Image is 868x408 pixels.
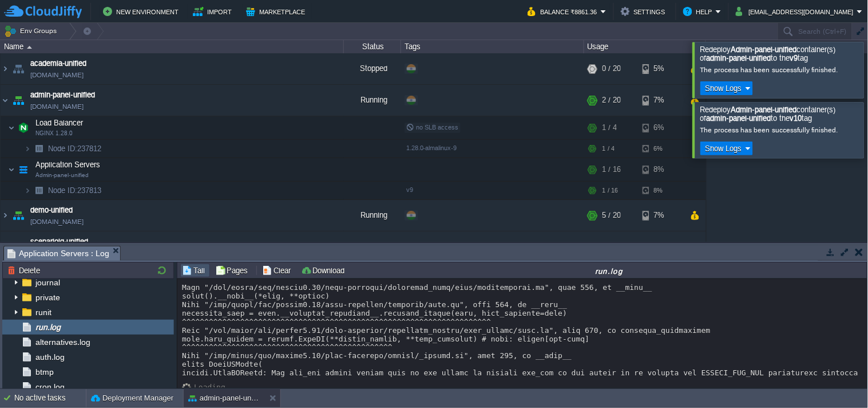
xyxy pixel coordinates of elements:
img: AMDAwAAAACH5BAEAAAAALAAAAAABAAEAAAICRAEAOw== [31,182,47,199]
div: 5 / 20 [603,200,621,231]
div: 5 / 20 [603,232,621,262]
a: [DOMAIN_NAME] [30,69,84,81]
img: AMDAwAAAACH5BAEAAAAALAAAAAABAAEAAAICRAEAOw== [10,232,26,262]
img: AMDAwAAAACH5BAEAAAAALAAAAAABAAEAAAICRAEAOw== [1,232,10,262]
div: Tags [402,40,584,53]
a: auth.log [33,352,66,362]
span: v9 [406,186,413,193]
img: AMDAwAAAACH5BAEAAAAALAAAAAABAAEAAAICRAEAOw== [15,116,31,139]
div: Stopped [344,53,401,84]
span: Admin-panel-unified [35,172,89,179]
button: Balance ₹8861.36 [528,5,601,18]
b: v10 [790,114,802,123]
span: academia-unified [30,58,86,69]
button: admin-panel-unified [188,393,260,404]
button: Download [301,265,348,276]
button: Show Logs [702,83,746,93]
div: The process has been successfully finished. [700,65,861,74]
img: AMDAwAAAACH5BAEAAAAALAAAAAABAAEAAAICRAEAOw== [31,140,47,158]
button: Delete [7,265,43,276]
b: admin-panel-unified [707,114,771,123]
a: demo-unified [30,205,73,216]
div: Usage [585,40,706,53]
div: 5% [643,53,680,84]
span: Node ID: [48,144,77,153]
span: admin-panel-unified [30,89,95,101]
div: 6% [643,116,680,139]
button: Tail [182,265,208,276]
img: AMDAwAAAACH5BAEAAAAALAAAAAABAAEAAAICRAEAOw== [1,200,10,231]
button: Show Logs [702,143,746,154]
img: AMDAwAAAACH5BAEAAAAALAAAAAABAAEAAAICRAEAOw== [8,116,15,139]
span: btmp [33,367,56,377]
img: AMDAwAAAACH5BAEAAAAALAAAAAABAAEAAAICRAEAOw== [27,46,32,49]
a: runit [33,307,53,317]
div: 7% [643,200,680,231]
span: 237812 [47,144,103,154]
button: Clear [262,265,294,276]
button: Env Groups [4,23,61,39]
img: AMDAwAAAACH5BAEAAAAALAAAAAABAAEAAAICRAEAOw== [182,383,194,393]
span: NGINX 1.28.0 [35,130,73,137]
a: Node ID:237812 [47,144,103,154]
img: AMDAwAAAACH5BAEAAAAALAAAAAABAAEAAAICRAEAOw== [1,85,10,116]
button: Import [193,5,236,18]
div: The process has been successfully finished. [700,125,861,135]
div: 1 / 16 [603,182,618,199]
a: Application ServersAdmin-panel-unified [34,160,102,169]
span: Application Servers [34,160,102,170]
span: Application Servers : Log [7,246,109,261]
span: 237813 [47,186,103,195]
div: run.log [352,266,866,276]
div: 7% [643,232,680,262]
a: Node ID:237813 [47,186,103,195]
img: AMDAwAAAACH5BAEAAAAALAAAAAABAAEAAAICRAEAOw== [15,158,31,181]
b: admin-panel-unified [707,54,771,62]
button: Deployment Manager [91,393,173,404]
a: [DOMAIN_NAME] [30,101,84,112]
a: cron.log [33,382,66,392]
button: Settings [621,5,669,18]
div: 0 / 20 [603,53,621,84]
a: run.log [33,322,62,332]
div: Running [344,85,401,116]
div: 8% [643,182,680,199]
div: 8% [643,158,680,181]
div: 1 / 4 [603,140,615,158]
div: Running [344,232,401,262]
span: scenarioiq-unified [30,236,88,248]
img: AMDAwAAAACH5BAEAAAAALAAAAAABAAEAAAICRAEAOw== [10,53,26,84]
button: Marketplace [246,5,308,18]
div: Name [1,40,343,53]
a: journal [33,277,62,288]
div: 2 / 20 [603,85,621,116]
div: Loading... [194,383,239,392]
button: Help [683,5,716,18]
b: Admin-panel-unified [731,45,797,54]
div: 1 / 16 [603,158,621,181]
div: 7% [643,85,680,116]
span: Redeploy container(s) of to the tag [700,45,836,62]
div: 6% [643,140,680,158]
span: Load Balancer [34,118,85,128]
img: AMDAwAAAACH5BAEAAAAALAAAAAABAAEAAAICRAEAOw== [10,200,26,231]
b: Admin-panel-unified [731,105,797,114]
button: [EMAIL_ADDRESS][DOMAIN_NAME] [736,5,857,18]
div: No active tasks [14,389,86,407]
span: no SLB access [406,124,458,131]
img: AMDAwAAAACH5BAEAAAAALAAAAAABAAEAAAICRAEAOw== [8,158,15,181]
div: 1 / 4 [603,116,617,139]
span: private [33,292,62,303]
div: Status [344,40,401,53]
img: AMDAwAAAACH5BAEAAAAALAAAAAABAAEAAAICRAEAOw== [10,85,26,116]
span: Redeploy container(s) of to the tag [700,105,836,123]
a: alternatives.log [33,337,92,347]
img: CloudJiffy [4,5,82,19]
div: Running [344,200,401,231]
